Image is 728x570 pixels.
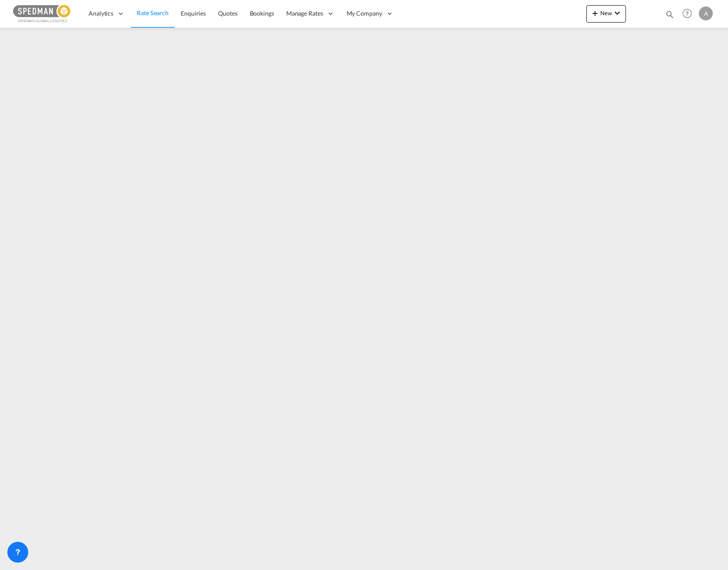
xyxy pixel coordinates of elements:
[137,9,169,16] span: Rate Search
[13,4,72,23] img: c12ca350ff1b11efb6b291369744d907.png
[612,8,622,18] md-icon: icon-chevron-down
[89,9,113,18] span: Analytics
[665,10,675,19] md-icon: icon-magnify
[590,8,600,18] md-icon: icon-plus 400-fg
[699,7,713,20] div: A
[590,10,622,16] span: New
[665,10,675,23] div: icon-magnify
[218,10,237,17] span: Quotes
[586,5,626,23] button: icon-plus 400-fgNewicon-chevron-down
[181,10,206,17] span: Enquiries
[680,6,695,21] span: Help
[680,6,699,22] div: Help
[347,9,382,18] span: My Company
[286,9,323,18] span: Manage Rates
[250,10,274,17] span: Bookings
